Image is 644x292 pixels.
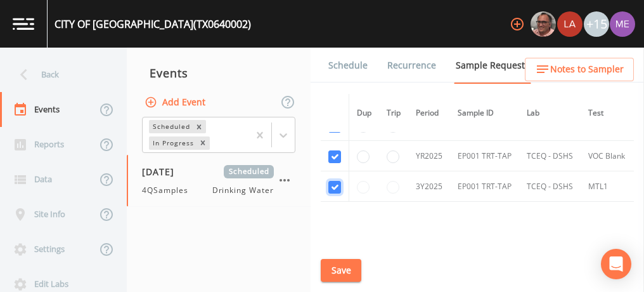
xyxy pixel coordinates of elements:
div: Open Intercom Messenger [601,249,631,279]
td: EP001 TRT-TAP [450,141,519,171]
div: Mike Franklin [530,11,557,37]
td: VOC Blank [581,141,633,171]
img: cf6e799eed601856facf0d2563d1856d [557,11,583,37]
td: EP001 TRT-TAP [450,171,519,202]
div: Events [127,57,311,89]
div: Lauren Saenz [557,11,583,37]
th: Trip [379,94,408,133]
th: Sample ID [450,94,519,133]
span: [DATE] [142,165,183,178]
a: Sample Requests [454,48,531,84]
div: In Progress [149,136,196,150]
th: Period [408,94,450,133]
div: CITY OF [GEOGRAPHIC_DATA] (TX0640002) [55,17,251,32]
th: Dup [349,94,380,133]
td: YR2025 [408,141,450,171]
td: TCEQ - DSHS [519,141,581,171]
div: +15 [584,11,609,37]
span: Notes to Sampler [550,62,624,77]
span: 4QSamples [142,185,196,196]
a: Forms [326,83,356,119]
div: Scheduled [149,120,192,133]
div: Remove Scheduled [192,120,206,133]
th: Lab [519,94,581,133]
img: d4d65db7c401dd99d63b7ad86343d265 [610,11,635,37]
th: Test [581,94,633,133]
td: TCEQ - DSHS [519,171,581,202]
div: Remove In Progress [196,136,210,150]
td: 3Y2025 [408,171,450,202]
a: Recurrence [385,48,438,83]
a: [DATE]Scheduled4QSamplesDrinking Water [127,155,311,207]
button: Add Event [142,91,210,114]
img: e2d790fa78825a4bb76dcb6ab311d44c [531,11,556,37]
span: Drinking Water [212,185,274,196]
span: Scheduled [224,165,274,178]
img: logo [13,18,34,30]
button: Notes to Sampler [525,58,634,81]
button: Save [321,259,361,282]
td: MTL1 [581,171,633,202]
a: COC Details [547,48,601,83]
a: Schedule [326,48,370,83]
